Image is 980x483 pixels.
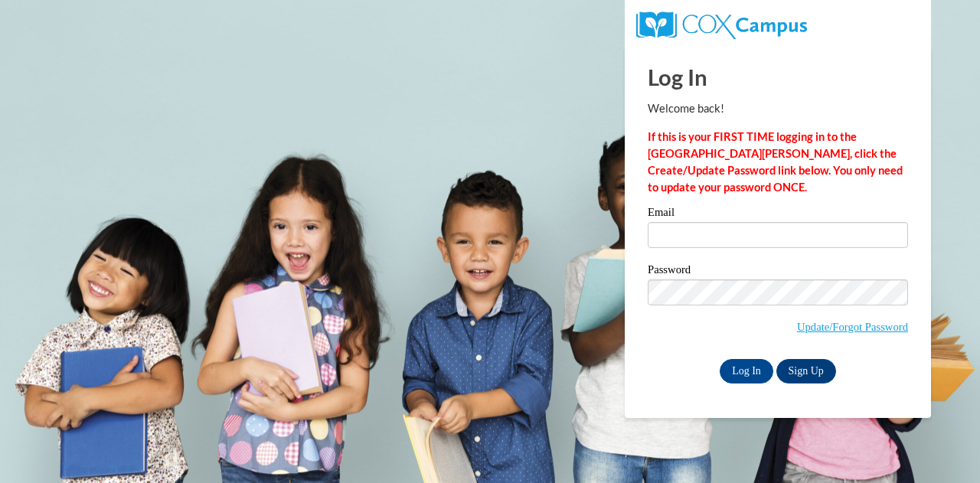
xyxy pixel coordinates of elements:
a: COX Campus [636,18,807,31]
p: Welcome back! [648,100,908,117]
a: Sign Up [776,359,836,383]
label: Password [648,264,908,279]
input: Log In [720,359,773,383]
img: COX Campus [636,11,807,39]
label: Email [648,207,908,222]
strong: If this is your FIRST TIME logging in to the [GEOGRAPHIC_DATA][PERSON_NAME], click the Create/Upd... [648,130,903,194]
h1: Log In [648,61,908,93]
a: Update/Forgot Password [797,321,908,333]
